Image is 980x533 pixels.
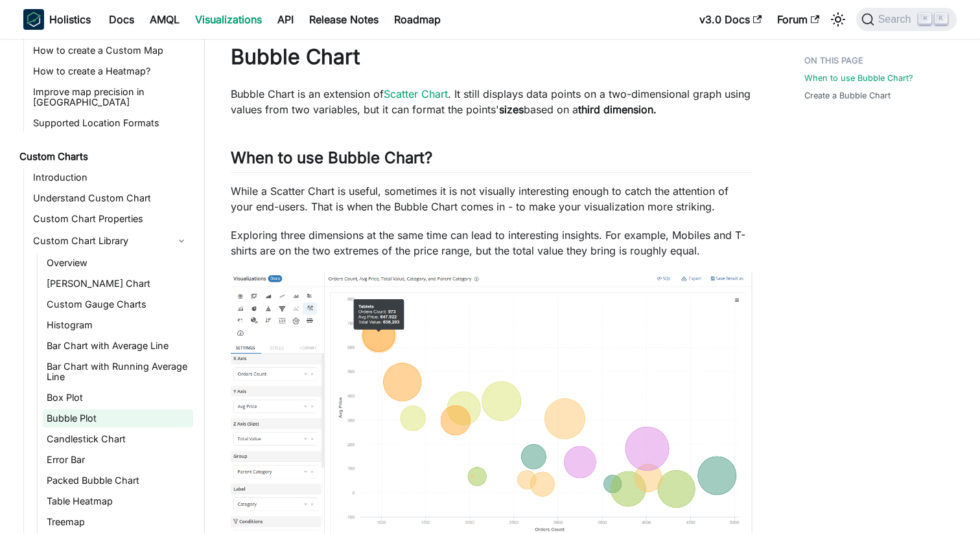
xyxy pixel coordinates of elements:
button: Collapse sidebar category 'Custom Chart Library' [170,231,193,251]
a: HolisticsHolistics [23,9,91,30]
img: Holistics [23,9,44,30]
a: How to create a Custom Map [29,41,193,60]
a: Table Heatmap [43,492,193,510]
strong: sizes [499,103,524,116]
a: Treemap [43,513,193,531]
a: Release Notes [301,9,386,30]
nav: Docs sidebar [10,39,205,533]
p: Bubble Chart is an extension of . It still displays data points on a two-dimensional graph using ... [231,86,752,117]
a: Visualizations [187,9,270,30]
a: Create a Bubble Chart [804,89,891,102]
a: How to create a Heatmap? [29,62,193,80]
a: v3.0 Docs [692,9,769,30]
a: Candlestick Chart [43,430,193,448]
a: Supported Location Formats [29,114,193,132]
b: Holistics [49,12,91,27]
a: Error Bar [43,451,193,469]
a: [PERSON_NAME] Chart [43,275,193,293]
a: Forum [769,9,827,30]
p: Exploring three dimensions at the same time can lead to interesting insights. For example, Mobile... [231,227,752,258]
a: Custom Charts [16,148,193,166]
a: Bar Chart with Average Line [43,337,193,355]
p: While a Scatter Chart is useful, sometimes it is not visually interesting enough to catch the att... [231,183,752,214]
a: Box Plot [43,389,193,407]
a: Packed Bubble Chart [43,471,193,490]
a: Custom Chart Library [29,231,170,251]
h1: Bubble Chart [231,44,752,70]
a: Improve map precision in [GEOGRAPHIC_DATA] [29,83,193,111]
h2: When to use Bubble Chart? [231,148,752,173]
button: Search (Command+K) [856,8,957,31]
a: Roadmap [386,9,449,30]
a: AMQL [142,9,187,30]
a: Introduction [29,168,193,187]
span: Search [874,14,919,25]
a: Overview [43,254,193,272]
a: API [270,9,301,30]
kbd: ⌘ [918,13,931,25]
a: Docs [101,9,142,30]
kbd: K [935,13,948,25]
a: Bubble Plot [43,409,193,427]
a: When to use Bubble Chart? [804,72,913,84]
a: Scatter Chart [384,87,448,100]
a: Custom Chart Properties [29,210,193,228]
a: Understand Custom Chart [29,189,193,207]
strong: third dimension. [578,103,657,116]
a: Bar Chart with Running Average Line [43,357,193,386]
a: Custom Gauge Charts [43,295,193,313]
a: Histogram [43,316,193,334]
button: Switch between dark and light mode (currently light mode) [828,9,848,30]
